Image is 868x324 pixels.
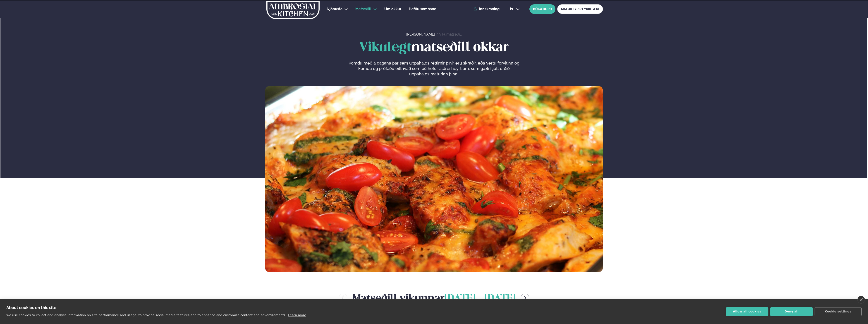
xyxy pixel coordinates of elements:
button: menu-btn-right [521,294,529,302]
p: Komdu með á dagana þar sem uppáhalds réttirnir þínir eru skráðir, eða vertu forvitinn og komdu og... [348,60,519,77]
span: Um okkur [384,7,401,11]
span: Vikulegt [359,41,411,54]
a: MATUR FYRIR FYRIRTÆKI [557,4,603,14]
button: Deny all [770,307,813,316]
a: Um okkur [384,6,401,12]
strong: About cookies on this site [6,305,56,310]
span: Þjónusta [327,7,342,11]
button: Allow all cookies [726,307,768,316]
button: menu-btn-left [339,294,347,302]
a: Learn more [288,313,306,317]
button: BÓKA BORÐ [529,4,555,14]
a: Hafðu samband [409,6,436,12]
img: image alt [265,86,603,272]
button: is [506,7,523,11]
h2: Matseðill vikunnar [353,290,515,305]
a: [PERSON_NAME] [406,32,435,36]
a: Vikumatseðill [439,32,461,36]
a: Matseðill [355,6,371,12]
span: is [510,7,514,11]
img: logo [266,1,320,19]
a: Þjónusta [327,6,342,12]
p: We use cookies to collect and analyse information on site performance and usage, to provide socia... [6,313,286,317]
button: Cookie settings [815,307,862,316]
h1: matseðill okkar [265,41,603,55]
span: [DATE] - [DATE] [445,294,515,304]
a: close [857,296,865,304]
a: Innskráning [473,7,500,11]
span: Hafðu samband [409,7,436,11]
span: Matseðill [355,7,371,11]
span: / [436,32,439,36]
